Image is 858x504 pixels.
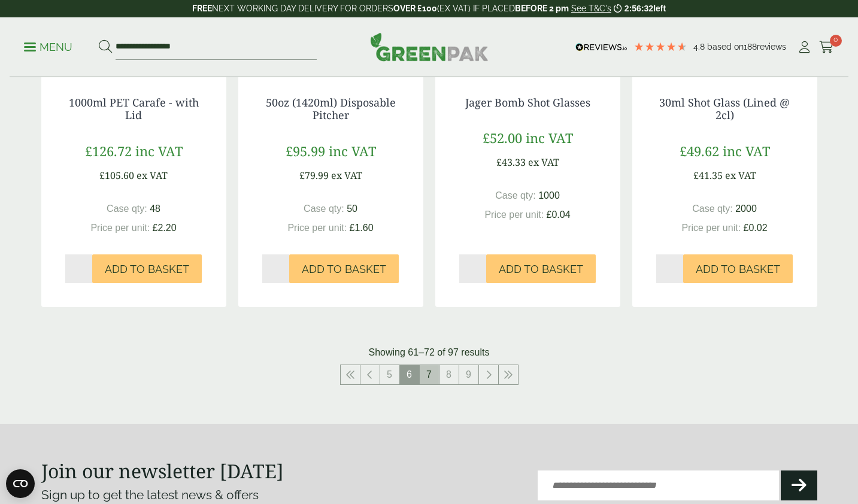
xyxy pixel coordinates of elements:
[659,95,790,123] a: 30ml Shot Glass (Lined @ 2cl)
[90,223,150,233] span: Price per unit:
[830,35,842,47] span: 0
[683,254,793,283] button: Add to Basket
[105,263,189,276] span: Add to Basket
[797,41,812,53] i: My Account
[24,40,72,52] a: Menu
[393,4,437,13] strong: OVER £100
[92,254,202,283] button: Add to Basket
[571,4,611,13] a: See T&C's
[299,169,329,182] span: £79.99
[744,223,768,233] span: £0.02
[757,42,786,51] span: reviews
[735,204,757,214] span: 2000
[515,4,569,13] strong: BEFORE 2 pm
[693,169,723,182] span: £41.35
[420,365,439,384] a: 7
[819,41,834,53] i: Cart
[575,43,627,51] img: REVIEWS.io
[499,263,583,276] span: Add to Basket
[483,129,522,147] span: £52.00
[41,458,284,484] strong: Join our newsletter [DATE]
[347,204,357,214] span: 50
[624,4,653,13] span: 2:56:32
[528,156,559,169] span: ex VAT
[266,95,396,123] a: 50oz (1420ml) Disposable Pitcher
[192,4,212,13] strong: FREE
[304,204,344,214] span: Case qty:
[302,263,386,276] span: Add to Basket
[696,263,780,276] span: Add to Basket
[153,223,177,233] span: £2.20
[370,32,489,61] img: GreenPak Supplies
[287,223,347,233] span: Price per unit:
[99,169,134,182] span: £105.60
[331,169,362,182] span: ex VAT
[439,365,459,384] a: 8
[135,142,183,160] span: inc VAT
[653,4,666,13] span: left
[369,345,490,360] p: Showing 61–72 of 97 results
[289,254,399,283] button: Add to Basket
[24,40,72,54] p: Menu
[465,95,590,110] a: Jager Bomb Shot Glasses
[137,169,168,182] span: ex VAT
[692,204,733,214] span: Case qty:
[69,95,199,123] a: 1000ml PET Carafe - with Lid
[459,365,478,384] a: 9
[350,223,374,233] span: £1.60
[547,210,571,220] span: £0.04
[150,204,160,214] span: 48
[6,469,35,498] button: Open CMP widget
[693,42,707,51] span: 4.8
[680,142,719,160] span: £49.62
[329,142,376,160] span: inc VAT
[496,156,526,169] span: £43.33
[538,190,560,201] span: 1000
[380,365,399,384] a: 5
[681,223,741,233] span: Price per unit:
[286,142,325,160] span: £95.99
[707,42,744,51] span: Based on
[107,204,147,214] span: Case qty:
[486,254,596,283] button: Add to Basket
[744,42,757,51] span: 188
[819,38,834,56] a: 0
[85,142,132,160] span: £126.72
[495,190,536,201] span: Case qty:
[526,129,573,147] span: inc VAT
[633,41,687,52] div: 4.79 Stars
[400,365,419,384] span: 6
[725,169,756,182] span: ex VAT
[723,142,770,160] span: inc VAT
[484,210,544,220] span: Price per unit:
